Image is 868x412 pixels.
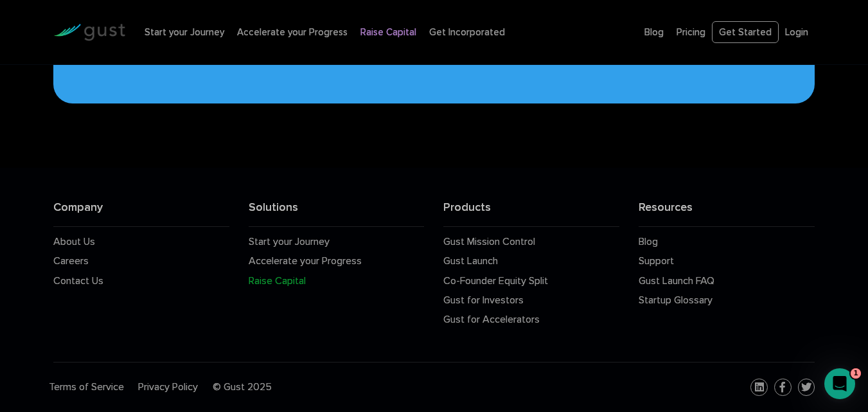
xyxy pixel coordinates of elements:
[249,255,362,267] a: Accelerate your Progress
[237,26,348,38] a: Accelerate your Progress
[824,368,855,399] iframe: Intercom live chat
[53,235,95,247] a: About Us
[677,26,705,38] a: Pricing
[644,26,664,38] a: Blog
[639,255,674,267] a: Support
[249,235,330,247] a: Start your Journey
[49,381,124,393] a: Terms of Service
[639,235,658,247] a: Blog
[712,21,779,44] a: Get Started
[443,200,619,227] h3: Products
[429,26,505,38] a: Get Incorporated
[443,255,498,267] a: Gust Launch
[138,381,198,393] a: Privacy Policy
[443,313,540,325] a: Gust for Accelerators
[53,200,229,227] h3: Company
[53,255,89,267] a: Careers
[53,274,103,287] a: Contact Us
[443,294,524,306] a: Gust for Investors
[249,200,425,227] h3: Solutions
[639,294,713,306] a: Startup Glossary
[145,26,224,38] a: Start your Journey
[443,235,535,247] a: Gust Mission Control
[53,24,125,41] img: Gust Logo
[639,274,714,287] a: Gust Launch FAQ
[213,378,425,396] div: © Gust 2025
[851,368,861,379] span: 1
[443,274,548,287] a: Co-Founder Equity Split
[249,274,306,287] a: Raise Capital
[360,26,416,38] a: Raise Capital
[785,26,808,38] a: Login
[639,200,815,227] h3: Resources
